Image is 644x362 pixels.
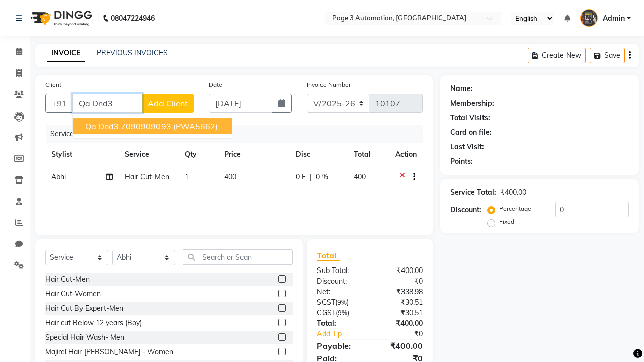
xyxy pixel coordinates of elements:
[45,289,101,299] div: Hair Cut-Women
[370,308,430,318] div: ₹30.51
[290,143,348,166] th: Disc
[500,187,526,198] div: ₹400.00
[51,172,66,182] span: Abhi
[46,125,430,143] div: Services
[450,187,496,198] div: Service Total:
[309,287,370,297] div: Net:
[45,318,142,328] div: Hair cut Below 12 years (Boy)
[185,172,189,182] span: 1
[45,274,90,285] div: Hair Cut-Men
[370,297,430,308] div: ₹30.51
[338,309,347,317] span: 9%
[309,297,370,308] div: ( )
[218,143,290,166] th: Price
[45,80,61,89] label: Client
[307,80,351,89] label: Invoice Number
[309,308,370,318] div: ( )
[309,276,370,287] div: Discount:
[45,143,119,166] th: Stylist
[85,121,119,131] span: Qa Dnd3
[309,340,370,352] div: Payable:
[173,121,218,131] span: (PWA5662)
[179,143,218,166] th: Qty
[72,94,142,113] input: Search by Name/Mobile/Email/Code
[111,4,155,32] b: 08047224946
[450,156,473,167] div: Points:
[121,121,171,131] ngb-highlight: 7090909093
[370,318,430,329] div: ₹400.00
[370,287,430,297] div: ₹338.98
[370,340,430,352] div: ₹400.00
[370,265,430,276] div: ₹400.00
[296,172,306,183] span: 0 F
[450,83,473,94] div: Name:
[310,172,312,183] span: |
[142,94,194,113] button: Add Client
[97,48,168,57] a: PREVIOUS INVOICES
[148,98,188,108] span: Add Client
[209,80,222,89] label: Date
[183,249,293,265] input: Search or Scan
[450,127,492,138] div: Card on file:
[580,9,598,27] img: Admin
[317,250,340,261] span: Total
[380,329,430,339] div: ₹0
[309,329,380,339] a: Add Tip
[317,298,335,307] span: SGST
[389,143,423,166] th: Action
[499,204,531,213] label: Percentage
[499,217,514,226] label: Fixed
[528,48,586,63] button: Create New
[26,4,95,32] img: logo
[370,276,430,287] div: ₹0
[317,308,336,317] span: CGST
[309,318,370,329] div: Total:
[450,142,484,152] div: Last Visit:
[450,205,481,215] div: Discount:
[348,143,389,166] th: Total
[316,172,328,183] span: 0 %
[450,98,494,109] div: Membership:
[224,172,236,182] span: 400
[45,347,173,357] div: Majirel Hair [PERSON_NAME] - Women
[590,48,625,63] button: Save
[47,44,85,62] a: INVOICE
[354,172,366,182] span: 400
[309,265,370,276] div: Sub Total:
[45,332,124,343] div: Special Hair Wash- Men
[603,13,625,24] span: Admin
[450,113,490,123] div: Total Visits:
[337,298,347,306] span: 9%
[45,303,123,314] div: Hair Cut By Expert-Men
[45,94,73,113] button: +91
[125,172,169,182] span: Hair Cut-Men
[119,143,179,166] th: Service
